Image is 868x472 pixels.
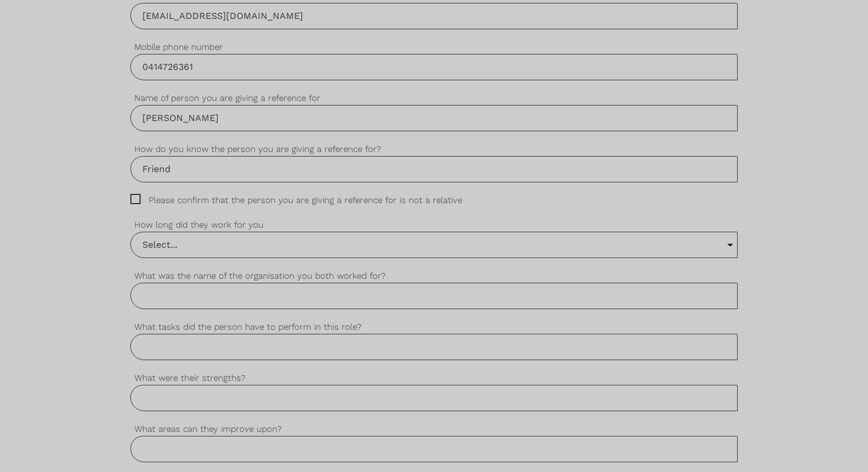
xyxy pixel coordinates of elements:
[130,423,738,436] label: What areas can they improve upon?
[130,321,738,334] label: What tasks did the person have to perform in this role?
[130,194,484,207] span: Please confirm that the person you are giving a reference for is not a relative
[130,372,738,385] label: What were their strengths?
[130,219,738,232] label: How long did they work for you
[130,92,738,105] label: Name of person you are giving a reference for
[130,41,738,54] label: Mobile phone number
[130,270,738,283] label: What was the name of the organisation you both worked for?
[130,143,738,156] label: How do you know the person you are giving a reference for?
